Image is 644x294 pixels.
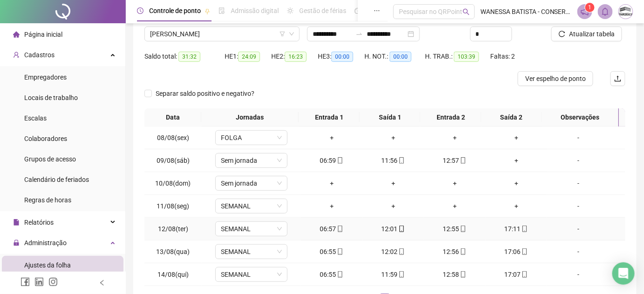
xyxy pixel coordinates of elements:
span: down [277,203,282,209]
span: mobile [336,226,343,232]
span: mobile [336,157,343,164]
div: 11:59 [366,269,420,280]
span: Ver espelho de ponto [525,73,586,84]
span: Controle de ponto [149,7,201,14]
button: Atualizar tabela [551,27,622,41]
span: SEMANAL [221,199,282,213]
div: 17:06 [489,247,543,257]
span: SEMANAL [221,222,282,236]
span: Escalas [24,114,47,122]
span: search [463,8,470,15]
span: Admissão digital [231,7,279,14]
span: Sem jornada [221,154,282,167]
div: 12:02 [366,247,420,257]
th: Saída 2 [481,108,542,127]
span: upload [614,75,622,82]
div: + [366,133,420,143]
span: facebook [21,277,30,287]
span: Ajustes da folha [24,261,71,269]
span: 08/08(sex) [157,134,189,141]
div: 06:55 [305,269,359,280]
span: FOLGA [221,131,282,145]
span: ellipsis [374,7,380,14]
div: Open Intercom Messenger [612,262,635,285]
div: + [489,133,543,143]
span: bell [601,7,610,16]
span: clock-circle [137,7,144,14]
div: H. TRAB.: [425,51,490,62]
span: 1 [588,4,591,11]
span: 13/08(qua) [157,248,190,255]
span: mobile [459,157,466,164]
span: down [277,135,282,140]
span: file-done [219,7,225,14]
div: - [551,155,606,166]
span: COSMO CAITANO PEREIRA [150,27,294,41]
span: Relatórios [24,219,54,226]
div: + [489,155,543,166]
span: Administração [24,239,67,247]
span: reload [559,31,565,37]
div: 06:55 [305,247,359,257]
span: mobile [459,271,466,278]
span: Colaboradores [24,135,67,142]
span: 24:09 [238,52,260,62]
span: instagram [48,277,58,287]
span: down [277,249,282,254]
span: file [13,219,20,226]
div: 17:07 [489,269,543,280]
span: mobile [336,248,343,255]
span: mobile [336,271,343,278]
div: + [366,201,420,211]
span: down [277,226,282,232]
span: filter [280,31,285,37]
th: Jornadas [201,108,299,127]
span: pushpin [205,8,210,14]
span: 00:00 [390,52,411,62]
span: down [277,272,282,277]
span: 11/08(seg) [157,202,190,210]
span: notification [581,7,589,16]
div: - [551,247,606,257]
span: 00:00 [331,52,353,62]
span: mobile [521,248,528,255]
div: 12:01 [366,224,420,234]
div: + [366,178,420,188]
div: + [305,178,359,188]
span: 12/08(ter) [158,225,188,233]
span: mobile [521,226,528,232]
div: HE 1: [225,51,271,62]
div: Saldo total: [144,51,225,62]
span: mobile [397,248,405,255]
span: mobile [397,226,405,232]
div: - [551,133,606,143]
span: down [277,180,282,186]
span: 16:23 [285,52,307,62]
div: 12:56 [428,247,482,257]
span: SEMANAL [221,245,282,259]
div: + [489,178,543,188]
div: - [551,224,606,234]
span: Cadastros [24,51,55,59]
span: sun [287,7,294,14]
span: Locais de trabalho [24,94,78,101]
div: HE 2: [271,51,318,62]
span: 103:39 [454,52,479,62]
span: mobile [459,226,466,232]
div: 12:57 [428,155,482,166]
sup: 1 [585,3,595,12]
span: to [356,30,363,38]
span: mobile [459,248,466,255]
span: Observações [545,112,615,122]
div: 06:59 [305,155,359,166]
div: H. NOT.: [364,51,425,62]
span: linkedin [34,277,44,287]
div: 17:11 [489,224,543,234]
th: Entrada 1 [299,108,359,127]
div: 11:56 [366,155,420,166]
span: mobile [521,271,528,278]
div: + [489,201,543,211]
span: Regras de horas [24,196,71,204]
span: swap-right [356,30,363,38]
div: 12:55 [428,224,482,234]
